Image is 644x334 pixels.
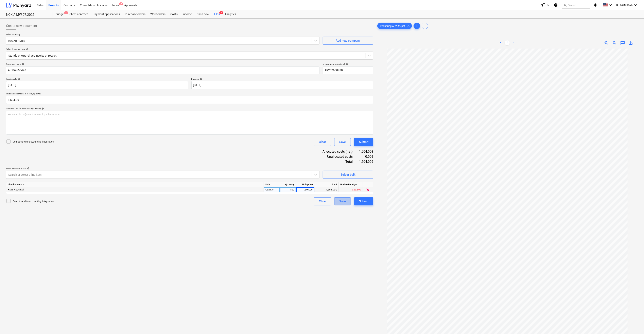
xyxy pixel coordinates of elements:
button: Search [562,2,590,8]
div: Allocated costs (net) [319,149,359,154]
button: Add new company [323,37,373,45]
i: keyboard_arrow_down [546,3,551,7]
div: Due date [191,78,373,80]
div: Add new company [336,38,360,43]
span: help [199,78,203,80]
a: Income [180,10,194,18]
div: Unit price [296,182,314,187]
div: 1.00 [282,187,294,192]
span: sort [422,23,427,28]
div: 1,504.00€ [314,187,339,192]
span: zoom_in [604,40,609,45]
div: Invoice date [6,78,188,80]
span: save_alt [628,40,633,45]
span: Create new document [6,23,37,28]
input: Invoice total amount (net cost, optional) [6,96,373,104]
a: Payment applications [90,10,122,18]
button: Save [334,138,351,146]
a: Purchase orders [122,10,148,18]
div: Rechnung AR252...pdf [377,23,412,29]
span: help [345,63,348,65]
div: Clear [319,139,326,145]
i: Knowledge base [554,3,558,7]
div: Submit [359,139,368,145]
span: search [564,3,567,7]
div: -1,925.80€ [339,187,363,192]
span: help [26,167,30,170]
div: Save [339,139,346,145]
span: K. Kaštānova [616,3,633,7]
button: Submit [354,138,373,146]
div: Files [212,10,222,18]
input: Due date not specified [191,81,373,89]
button: Select bulk [323,171,373,179]
button: Submit [354,197,373,205]
span: chat [620,40,625,45]
button: Save [334,197,351,205]
div: Unit [264,182,280,187]
div: 1,504.00€ [359,159,373,164]
div: Objekts [264,187,280,192]
div: 0.00€ [359,154,373,159]
iframe: Chat Widget [624,315,644,334]
span: help [21,63,24,65]
span: Rechnung AR252...pdf [378,24,408,27]
button: Clear [314,138,331,146]
div: Unallocated costs [319,154,359,159]
a: Cash flow [194,10,212,18]
div: 1,504.00€ [359,149,373,154]
span: 1 [64,11,68,14]
div: Line-item name [6,182,264,187]
div: Save [339,199,346,204]
div: Submit [359,199,368,204]
span: clear [366,187,370,192]
span: 2 [219,11,223,14]
input: Invoice date not specified [6,81,188,89]
div: Select document type [6,48,373,51]
input: Document name [6,66,319,74]
div: Document name [6,63,319,66]
input: Invoice number [323,66,373,74]
div: Total [319,159,359,164]
div: NOKIA MW 07.2025 [6,13,48,17]
a: Previous page [498,40,503,45]
p: Invoice total amount (net cost, optional) [6,92,373,96]
span: 9+ [119,2,123,5]
div: 1,504.00 [298,187,313,192]
div: Invoice number (optional) [323,63,373,66]
span: zoom_out [612,40,617,45]
span: help [25,48,29,51]
p: Do not send to accounting integration [13,140,54,144]
span: help [41,107,44,110]
div: Select bulk [341,172,355,177]
a: Budget1 [53,10,67,18]
div: Revised budget remaining [339,182,363,187]
a: Work orders [148,10,168,18]
button: Clear [314,197,331,205]
a: Next page [511,40,516,45]
div: Budget [53,10,67,18]
div: Client contract [67,10,90,18]
span: help [17,78,20,80]
span: Krāni / pacēlāji [8,188,24,191]
p: Do not send to accounting integration [13,200,54,203]
i: keyboard_arrow_down [633,3,638,7]
div: Quantity [280,182,296,187]
div: Comment for the accountant (optional) [6,107,373,110]
a: Files2 [212,10,222,18]
i: keyboard_arrow_down [608,3,613,7]
p: Select company [6,33,319,37]
span: add [414,23,419,28]
a: Analytics [222,10,239,18]
div: Clear [319,199,326,204]
a: Page 1 is your current page [505,40,510,45]
div: Select line-items to add [6,167,319,170]
i: format_size [541,3,546,7]
span: clear [406,23,411,28]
